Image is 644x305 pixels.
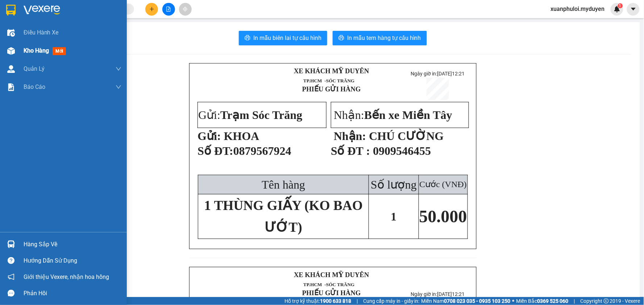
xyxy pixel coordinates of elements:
span: plus [149,7,154,12]
strong: 0708 023 035 - 0935 103 250 [444,298,511,304]
span: TP.HCM -SÓC TRĂNG [303,282,354,287]
img: warehouse-icon [7,65,15,73]
img: solution-icon [7,83,15,91]
strong: PHIẾU GỬI HÀNG [42,30,100,38]
span: Nhận: [334,108,452,121]
span: Miền Nam [421,297,511,305]
span: Cung cấp máy in - giấy in: [363,297,420,305]
span: down [116,84,121,90]
strong: Số ĐT : [331,144,370,157]
span: notification [8,273,14,280]
img: warehouse-icon [7,29,15,37]
span: 0879567924 [233,144,291,157]
span: | [357,297,358,305]
span: Trạm Sóc Trăng [220,108,302,121]
span: 1 THÙNG GIẤY (KO BAO ƯỚT) [204,198,363,235]
button: plus [145,3,158,16]
span: [DATE] [108,16,139,22]
span: Giới thiệu Vexere, nhận hoa hồng [24,272,109,281]
span: copyright [604,298,609,304]
button: file-add [162,3,175,16]
span: Cước (VNĐ) [419,180,467,189]
span: caret-down [630,6,637,12]
span: down [116,66,121,72]
img: warehouse-icon [7,47,15,55]
span: [DATE] [437,291,465,297]
span: 0909546455 [373,144,431,157]
span: xuanphuloi.myduyen [545,4,611,13]
span: Số ĐT: [198,144,233,157]
img: icon-new-feature [614,6,620,12]
strong: 1900 633 818 [320,298,351,304]
span: Bến xe Miền Tây [364,108,452,121]
span: Tên hàng [262,178,305,191]
div: Hàng sắp về [24,239,121,250]
span: 1 [619,3,622,8]
span: Kho hàng [24,47,49,54]
span: 12:21 [452,291,465,297]
p: Ngày giờ in: [108,9,139,22]
span: Quản Lý [24,64,45,73]
span: message [8,290,14,297]
span: Miền Bắc [516,297,569,305]
span: Trạm Sóc Trăng [3,50,75,77]
p: Ngày giờ in: [406,71,470,77]
strong: XE KHÁCH MỸ DUYÊN [46,4,96,20]
div: Phản hồi [24,288,121,299]
span: printer [338,35,344,42]
span: Báo cáo [24,82,45,91]
strong: PHIẾU GỬI HÀNG [302,289,361,297]
span: Điều hành xe [24,28,59,37]
strong: 0369 525 060 [537,298,569,304]
strong: XE KHÁCH MỸ DUYÊN [294,67,369,75]
span: question-circle [8,257,14,264]
button: aim [179,3,192,16]
strong: Gửi: [198,129,221,143]
span: printer [245,35,250,42]
span: TP.HCM -SÓC TRĂNG [303,78,354,83]
strong: Nhận: [334,129,366,143]
div: Hướng dẫn sử dụng [24,255,121,266]
sup: 1 [618,3,623,8]
strong: XE KHÁCH MỸ DUYÊN [294,271,369,279]
span: 12:21 [452,71,465,77]
span: Hỗ trợ kỹ thuật: [284,297,351,305]
button: printerIn mẫu tem hàng tự cấu hình [333,31,427,45]
button: caret-down [627,3,640,16]
span: file-add [166,7,171,12]
span: CHÚ CƯỜNG [369,129,444,143]
span: 1 [391,210,397,223]
img: warehouse-icon [7,240,15,248]
span: [DATE] [437,71,465,77]
span: | [574,297,575,305]
img: logo-vxr [6,5,16,16]
span: aim [183,7,188,12]
span: Số lượng [371,178,417,191]
span: TP.HCM -SÓC TRĂNG [43,23,94,28]
p: Ngày giờ in: [406,291,470,297]
span: Gửi: [3,50,75,77]
span: mới [53,47,66,55]
span: ⚪️ [512,300,515,302]
span: In mẫu tem hàng tự cấu hình [347,33,421,42]
strong: PHIẾU GỬI HÀNG [302,85,361,93]
span: KHOA [224,129,259,143]
span: In mẫu biên lai tự cấu hình [253,33,321,42]
button: printerIn mẫu biên lai tự cấu hình [239,31,327,45]
span: 50.000 [419,207,467,226]
span: Gửi: [198,108,302,121]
